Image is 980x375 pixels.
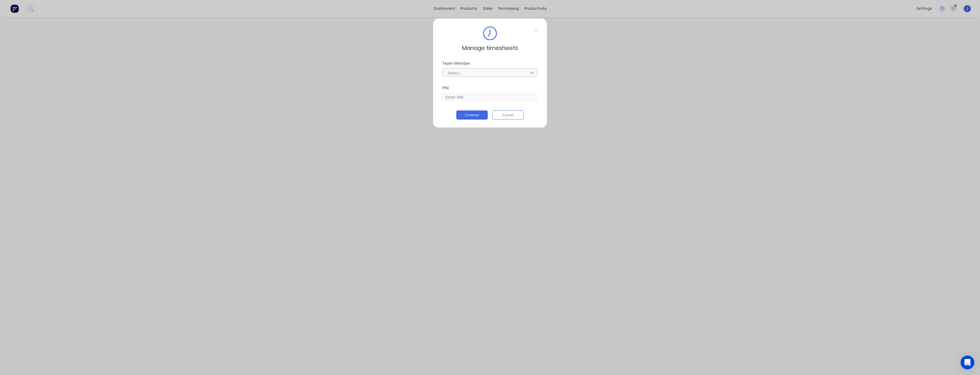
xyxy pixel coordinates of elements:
[492,110,524,120] button: Cancel
[961,356,974,369] div: Open Intercom Messenger
[442,93,538,101] input: Enter PIN
[442,86,538,90] div: PIN
[462,44,518,52] span: Manage timesheets
[456,110,488,120] button: Continue
[442,61,538,65] div: Team Member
